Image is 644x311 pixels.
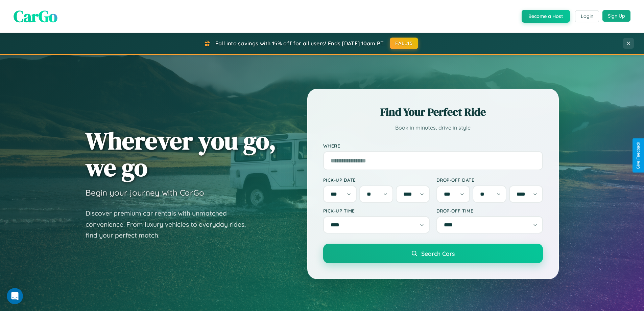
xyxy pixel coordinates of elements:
button: Become a Host [522,10,570,23]
span: Fall into savings with 15% off for all users! Ends [DATE] 10am PT. [215,40,385,47]
div: Give Feedback [636,142,641,169]
h2: Find Your Perfect Ride [323,105,543,119]
span: Search Cars [421,250,455,257]
h3: Begin your journey with CarGo [86,187,204,198]
iframe: Intercom live chat [7,288,23,304]
button: Sign Up [602,10,630,22]
button: FALL15 [390,38,418,49]
label: Drop-off Date [436,177,543,183]
label: Pick-up Date [323,177,430,183]
h1: Wherever you go, we go [86,127,276,181]
button: Login [575,10,599,22]
label: Where [323,143,543,149]
p: Discover premium car rentals with unmatched convenience. From luxury vehicles to everyday rides, ... [86,208,255,241]
label: Drop-off Time [436,208,543,214]
p: Book in minutes, drive in style [323,123,543,133]
label: Pick-up Time [323,208,430,214]
span: CarGo [14,5,57,27]
button: Search Cars [323,244,543,263]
